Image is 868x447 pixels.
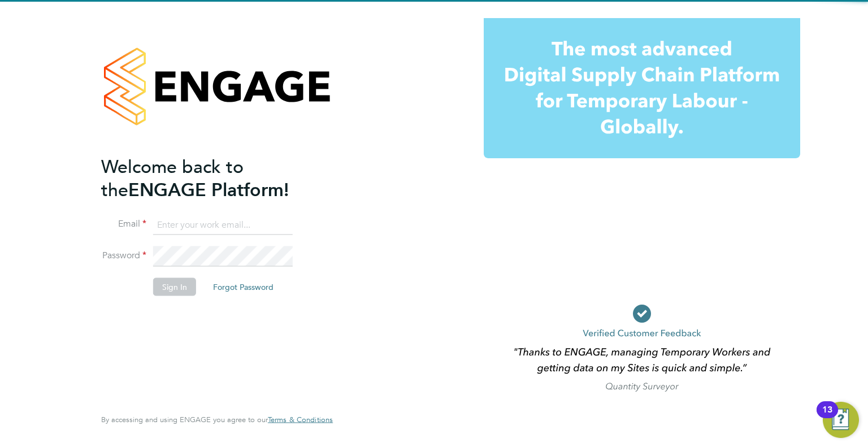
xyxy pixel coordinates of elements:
span: By accessing and using ENGAGE you agree to our [101,415,333,424]
span: Terms & Conditions [268,415,333,424]
div: 13 [822,410,832,424]
label: Password [101,250,146,262]
input: Enter your work email... [153,215,293,235]
span: Welcome back to the [101,155,244,201]
h2: ENGAGE Platform! [101,155,322,201]
button: Forgot Password [204,277,283,296]
a: Terms & Conditions [268,415,333,424]
button: Sign In [153,277,196,296]
label: Email [101,218,146,230]
button: Open Resource Center, 13 new notifications [823,402,859,438]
